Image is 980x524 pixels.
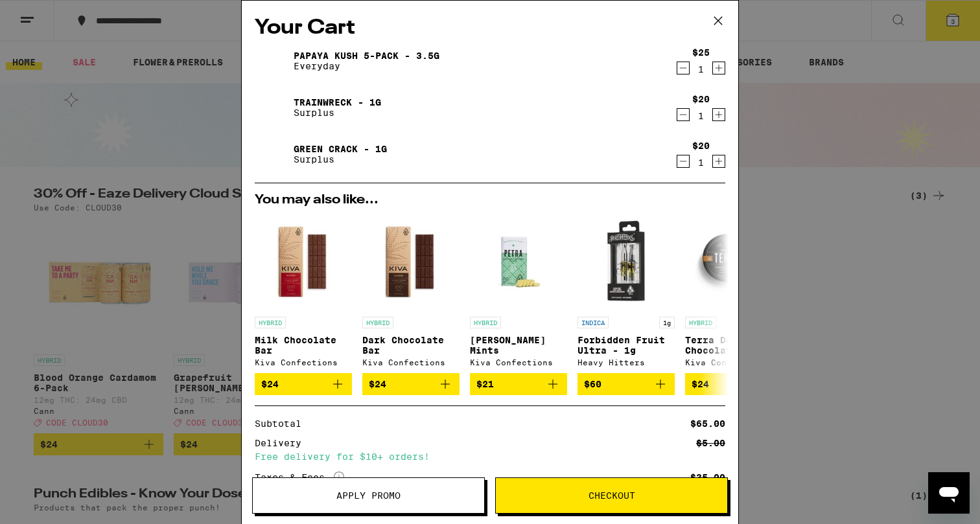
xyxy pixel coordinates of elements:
[261,379,279,389] span: $24
[294,108,381,118] p: Surplus
[470,373,567,395] button: Add to bag
[685,317,716,328] p: HYBRID
[577,335,675,356] p: Forbidden Fruit Ultra - 1g
[255,136,291,172] img: Green Crack - 1g
[255,213,352,310] img: Kiva Confections - Milk Chocolate Bar
[294,51,439,61] a: Papaya Kush 5-Pack - 3.5g
[369,379,386,389] span: $24
[255,358,352,367] div: Kiva Confections
[690,473,725,482] div: $35.00
[255,194,725,207] h2: You may also like...
[255,89,291,126] img: Trainwreck - 1g
[692,157,710,168] div: 1
[362,213,460,310] img: Kiva Confections - Dark Chocolate Bar
[577,213,675,310] img: Heavy Hitters - Forbidden Fruit Ultra - 1g
[294,154,387,165] p: Surplus
[255,373,352,395] button: Add to bag
[255,14,725,43] h2: Your Cart
[692,379,709,389] span: $24
[470,213,567,373] a: Open page for Petra Moroccan Mints from Kiva Confections
[255,335,352,356] p: Milk Chocolate Bar
[677,155,690,168] button: Decrement
[677,108,690,121] button: Decrement
[712,108,725,121] button: Increment
[362,335,460,356] p: Dark Chocolate Bar
[712,155,725,168] button: Increment
[255,213,352,373] a: Open page for Milk Chocolate Bar from Kiva Confections
[928,472,970,514] iframe: Button to launch messaging window
[577,213,675,373] a: Open page for Forbidden Fruit Ultra - 1g from Heavy Hitters
[577,373,675,395] button: Add to bag
[696,439,725,448] div: $5.00
[255,43,291,79] img: Papaya Kush 5-Pack - 3.5g
[470,213,567,310] img: Kiva Confections - Petra Moroccan Mints
[685,213,782,373] a: Open page for Terra Dark Chocolate Espresso Beans from Kiva Confections
[589,491,635,500] span: Checkout
[476,379,494,389] span: $21
[690,419,725,428] div: $65.00
[685,358,782,367] div: Kiva Confections
[692,64,710,74] div: 1
[712,62,725,74] button: Increment
[362,317,393,328] p: HYBRID
[692,47,710,58] div: $25
[294,97,381,108] a: Trainwreck - 1g
[362,213,460,373] a: Open page for Dark Chocolate Bar from Kiva Confections
[577,358,675,367] div: Heavy Hitters
[470,358,567,367] div: Kiva Confections
[685,373,782,395] button: Add to bag
[685,335,782,356] p: Terra Dark Chocolate Espresso Beans
[294,144,387,154] a: Green Crack - 1g
[255,452,725,461] div: Free delivery for $10+ orders!
[255,472,344,483] div: Taxes & Fees
[659,317,675,328] p: 1g
[362,358,460,367] div: Kiva Confections
[495,477,728,514] button: Checkout
[255,419,310,428] div: Subtotal
[255,439,310,448] div: Delivery
[255,317,286,328] p: HYBRID
[692,111,710,121] div: 1
[470,317,501,328] p: HYBRID
[692,94,710,104] div: $20
[577,317,609,328] p: INDICA
[685,213,782,310] img: Kiva Confections - Terra Dark Chocolate Espresso Beans
[362,373,460,395] button: Add to bag
[252,477,485,514] button: Apply Promo
[294,61,439,71] p: Everyday
[336,491,401,500] span: Apply Promo
[692,141,710,151] div: $20
[584,379,601,389] span: $60
[677,62,690,74] button: Decrement
[470,335,567,356] p: [PERSON_NAME] Mints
